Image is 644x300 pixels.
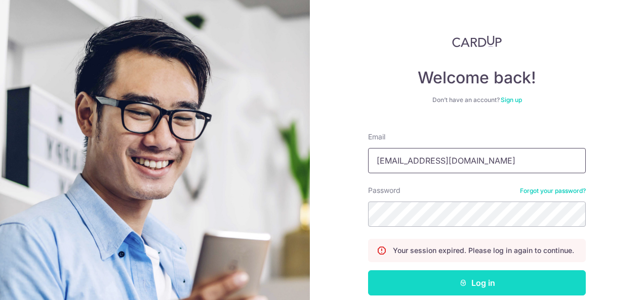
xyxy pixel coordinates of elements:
[368,270,586,295] button: Log in
[368,68,586,88] h4: Welcome back!
[520,187,586,195] a: Forgot your password?
[393,245,574,256] p: Your session expired. Please log in again to continue.
[368,132,385,142] label: Email
[452,35,502,47] img: CardUp Logo
[368,148,586,173] input: Enter your Email
[501,96,522,104] a: Sign up
[368,185,400,195] label: Password
[368,96,586,104] div: Don’t have an account?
